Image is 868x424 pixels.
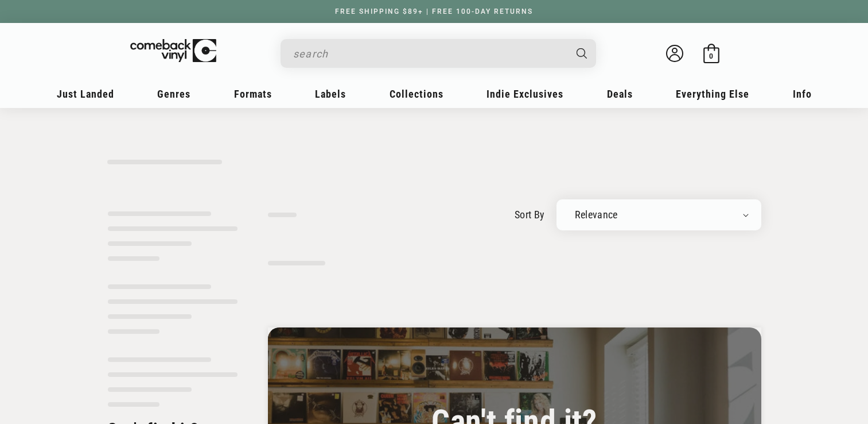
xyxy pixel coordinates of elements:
span: Just Landed [57,88,114,100]
a: FREE SHIPPING $89+ | FREE 100-DAY RETURNS [324,7,544,16]
span: Collections [390,88,443,100]
input: search [293,42,565,65]
span: Genres [157,88,190,100]
span: Formats [234,88,272,100]
span: 0 [709,52,713,60]
span: Indie Exclusives [486,88,563,100]
span: Deals [607,88,633,100]
div: Search [281,39,596,68]
button: Search [566,39,597,68]
span: Labels [315,88,346,100]
span: Info [793,88,812,100]
span: Everything Else [676,88,749,100]
label: sort by [515,207,545,222]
